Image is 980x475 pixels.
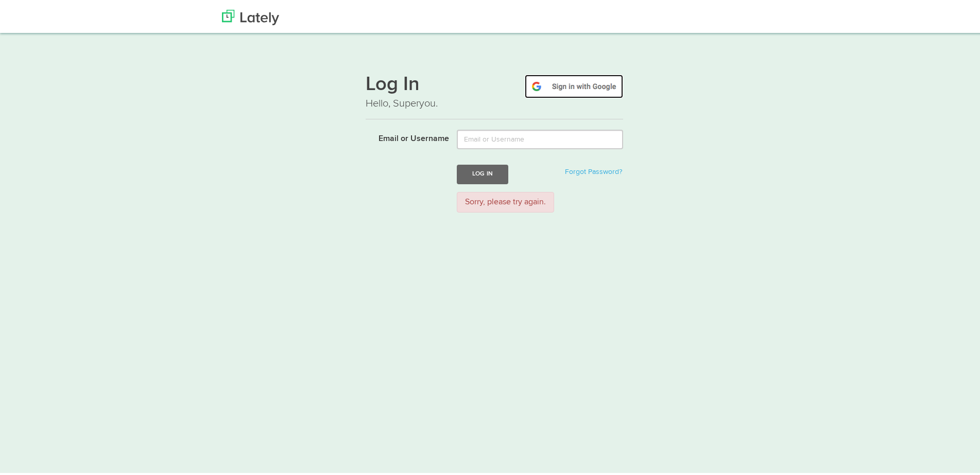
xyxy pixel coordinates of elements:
p: Hello, Superyou. [366,94,623,109]
h1: Log In [366,73,623,94]
label: Email or Username [358,128,449,143]
a: Forgot Password? [565,166,622,173]
input: Email or Username [457,128,623,147]
img: google-signin.png [525,73,623,96]
button: Log In [457,163,508,182]
img: Lately [222,8,279,23]
div: Sorry, please try again. [457,190,554,211]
